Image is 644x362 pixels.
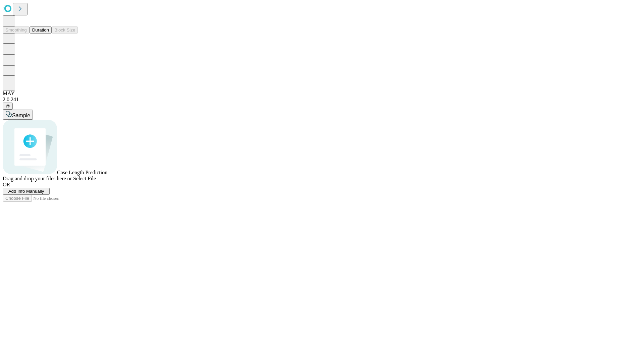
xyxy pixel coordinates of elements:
[57,170,107,175] span: Case Length Prediction
[5,104,10,109] span: @
[12,113,30,118] span: Sample
[3,110,33,120] button: Sample
[3,182,10,187] span: OR
[8,189,44,194] span: Add Info Manually
[73,176,96,181] span: Select File
[3,97,641,103] div: 2.0.241
[3,90,641,97] div: MAY
[3,103,13,110] button: @
[3,26,30,34] button: Smoothing
[52,26,78,34] button: Block Size
[3,188,50,195] button: Add Info Manually
[3,176,72,181] span: Drag and drop your files here or
[30,26,52,34] button: Duration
